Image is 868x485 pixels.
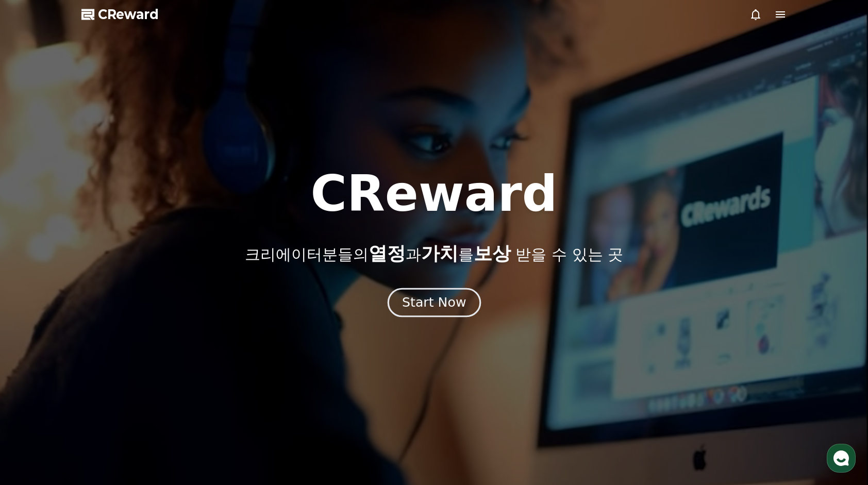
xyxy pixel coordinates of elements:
a: 대화 [68,327,133,353]
span: 열정 [369,243,406,264]
p: 크리에이터분들의 과 를 받을 수 있는 곳 [245,243,623,264]
a: 설정 [133,327,198,353]
span: 대화 [94,343,107,351]
span: 가치 [421,243,458,264]
span: 설정 [159,342,172,350]
a: Start Now [390,299,479,309]
a: CReward [81,6,159,23]
div: Start Now [402,294,466,311]
button: Start Now [387,288,480,317]
span: CReward [98,6,159,23]
h1: CReward [310,169,557,219]
span: 보상 [474,243,511,264]
a: 홈 [3,327,68,353]
span: 홈 [32,342,39,350]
